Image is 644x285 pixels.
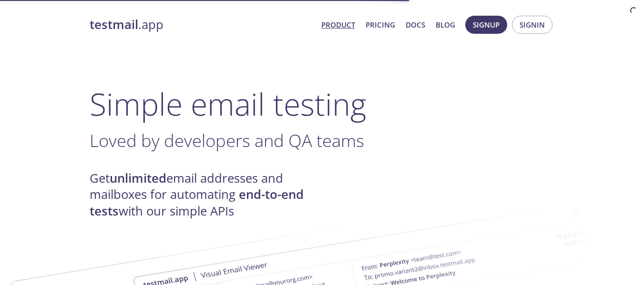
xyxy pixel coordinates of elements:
span: Signin [520,19,545,31]
h4: Get email addresses and mailboxes for automating with our simple APIs [90,170,322,219]
button: Signin [512,16,552,34]
strong: unlimited [110,170,166,187]
a: Docs [406,19,425,31]
a: Blog [436,19,455,31]
button: Signup [465,16,507,34]
strong: end-to-end tests [90,186,304,219]
a: testmail.app [90,17,314,33]
span: Loved by developers and QA teams [90,128,364,152]
h1: Simple email testing [90,86,555,122]
span: Signup [473,19,500,31]
a: Pricing [366,19,395,31]
strong: testmail [90,16,138,33]
a: Product [321,19,355,31]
